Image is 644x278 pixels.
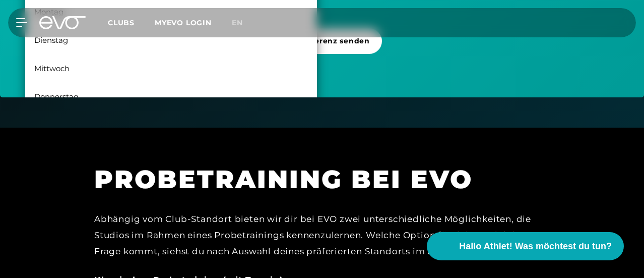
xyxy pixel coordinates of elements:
[94,211,548,260] div: Abhängig vom Club-Standort bieten wir dir bei EVO zwei unterschiedliche Möglichkeiten, die Studio...
[25,82,317,110] div: Donnerstag
[108,18,155,27] a: Clubs
[108,18,135,27] span: Clubs
[25,54,317,82] div: Mittwoch
[94,163,548,196] h1: PROBETRAINING BEI EVO
[232,17,255,29] a: en
[427,232,624,260] button: Hallo Athlet! Was möchtest du tun?
[258,28,385,72] a: Terminpräferenz senden
[232,18,243,27] span: en
[155,18,212,27] a: MYEVO LOGIN
[459,240,612,253] span: Hallo Athlet! Was möchtest du tun?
